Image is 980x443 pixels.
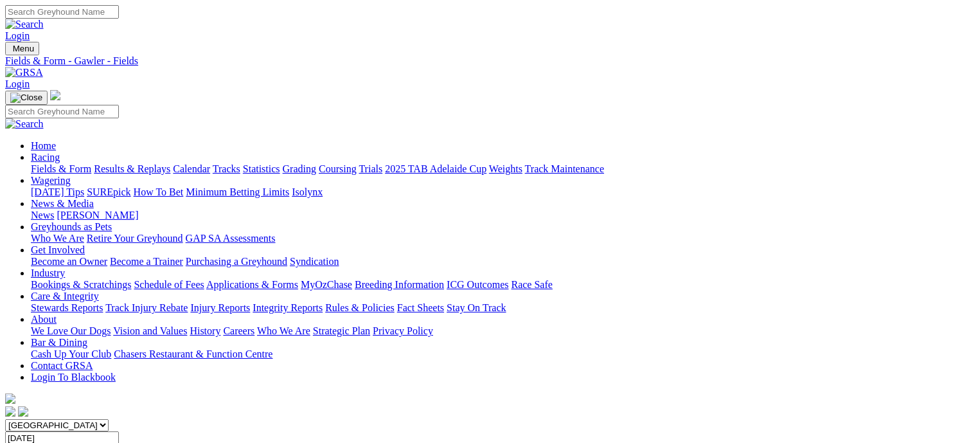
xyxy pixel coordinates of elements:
[110,256,183,267] a: Become a Trainer
[489,163,522,174] a: Weights
[94,163,170,174] a: Results & Replays
[325,302,395,313] a: Rules & Policies
[31,302,103,313] a: Stewards Reports
[190,325,220,336] a: History
[5,393,15,404] img: logo-grsa-white.png
[31,186,975,198] div: Wagering
[292,186,323,197] a: Isolynx
[87,233,183,244] a: Retire Your Greyhound
[31,256,107,267] a: Become an Owner
[186,256,287,267] a: Purchasing a Greyhound
[31,279,975,291] div: Industry
[31,360,93,371] a: Contact GRSA
[373,325,433,336] a: Privacy Policy
[18,406,28,417] img: twitter.svg
[31,325,975,337] div: About
[290,256,339,267] a: Syndication
[447,302,506,313] a: Stay On Track
[301,279,352,290] a: MyOzChase
[5,55,975,67] a: Fields & Form - Gawler - Fields
[447,279,508,290] a: ICG Outcomes
[5,406,15,417] img: facebook.svg
[31,291,99,302] a: Care & Integrity
[113,325,187,336] a: Vision and Values
[31,372,116,383] a: Login To Blackbook
[319,163,357,174] a: Coursing
[31,198,94,209] a: News & Media
[31,210,975,221] div: News & Media
[223,325,254,336] a: Careers
[190,302,250,313] a: Injury Reports
[31,256,975,267] div: Get Involved
[5,30,30,41] a: Login
[31,325,111,336] a: We Love Our Dogs
[114,348,272,359] a: Chasers Restaurant & Function Centre
[31,314,57,325] a: About
[253,302,323,313] a: Integrity Reports
[31,233,975,244] div: Greyhounds as Pets
[5,42,39,55] button: Toggle navigation
[31,267,65,278] a: Industry
[5,91,48,105] button: Toggle navigation
[57,210,138,221] a: [PERSON_NAME]
[31,175,71,186] a: Wagering
[31,302,975,314] div: Care & Integrity
[511,279,552,290] a: Race Safe
[359,163,382,174] a: Trials
[31,233,84,244] a: Who We Are
[31,348,975,360] div: Bar & Dining
[5,67,43,78] img: GRSA
[5,5,119,19] input: Search
[31,279,131,290] a: Bookings & Scratchings
[206,279,298,290] a: Applications & Forms
[5,105,119,118] input: Search
[355,279,444,290] a: Breeding Information
[31,337,87,348] a: Bar & Dining
[5,118,44,130] img: Search
[385,163,486,174] a: 2025 TAB Adelaide Cup
[10,93,42,103] img: Close
[31,244,85,255] a: Get Involved
[31,152,60,163] a: Racing
[257,325,310,336] a: Who We Are
[31,348,111,359] a: Cash Up Your Club
[13,44,34,53] span: Menu
[213,163,240,174] a: Tracks
[105,302,188,313] a: Track Injury Rebate
[134,279,204,290] a: Schedule of Fees
[186,233,276,244] a: GAP SA Assessments
[31,163,91,174] a: Fields & Form
[31,140,56,151] a: Home
[313,325,370,336] a: Strategic Plan
[173,163,210,174] a: Calendar
[283,163,316,174] a: Grading
[31,221,112,232] a: Greyhounds as Pets
[5,19,44,30] img: Search
[31,163,975,175] div: Racing
[186,186,289,197] a: Minimum Betting Limits
[397,302,444,313] a: Fact Sheets
[50,90,60,100] img: logo-grsa-white.png
[243,163,280,174] a: Statistics
[87,186,130,197] a: SUREpick
[134,186,184,197] a: How To Bet
[31,186,84,197] a: [DATE] Tips
[5,78,30,89] a: Login
[525,163,604,174] a: Track Maintenance
[31,210,54,221] a: News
